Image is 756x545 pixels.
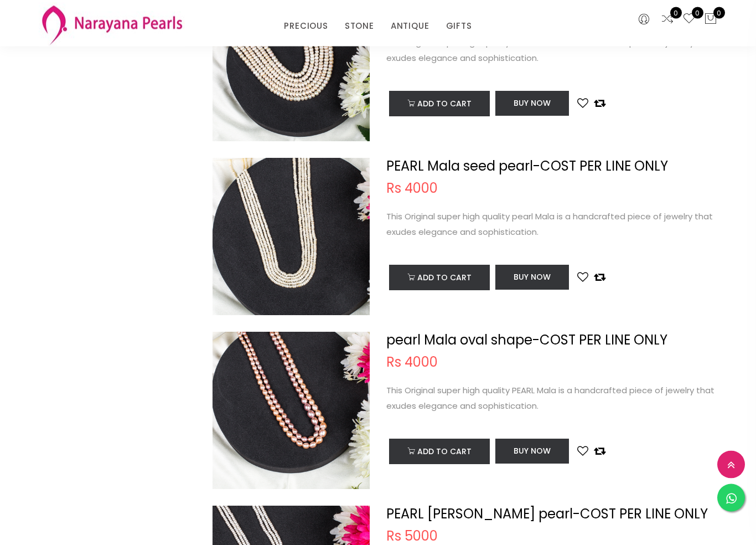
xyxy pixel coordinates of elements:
[692,7,703,19] span: 0
[670,7,682,19] span: 0
[682,12,696,27] a: 0
[389,439,490,465] button: Add to cart
[389,91,490,117] button: Add to cart
[386,383,717,414] p: This Original super high quality PEARL Mala is a handcrafted piece of jewelry that exudes eleganc...
[495,439,569,464] button: Buy Now
[594,271,605,284] button: Add to compare
[386,505,708,523] a: PEARL [PERSON_NAME] pearl-COST PER LINE ONLY
[386,530,438,543] span: Rs 5000
[704,12,717,27] button: 0
[713,7,725,19] span: 0
[284,18,328,34] a: PRECIOUS
[386,331,667,349] a: pearl Mala oval shape-COST PER LINE ONLY
[594,97,605,110] button: Add to compare
[386,356,438,369] span: Rs 4000
[389,265,490,291] button: Add to cart
[345,18,374,34] a: STONE
[495,265,569,290] button: Buy Now
[446,18,472,34] a: GIFTS
[594,445,605,458] button: Add to compare
[386,182,438,196] span: Rs 4000
[386,35,717,66] p: This Original super high quality PEARL Mala is a handcrafted piece of jewelry that exudes eleganc...
[386,157,668,176] a: PEARL Mala seed pearl-COST PER LINE ONLY
[495,91,569,116] button: Buy Now
[577,445,588,458] button: Add to wishlist
[386,209,717,240] p: This Original super high quality pearl Mala is a handcrafted piece of jewelry that exudes eleganc...
[661,12,674,27] a: 0
[577,271,588,284] button: Add to wishlist
[577,97,588,110] button: Add to wishlist
[391,18,429,34] a: ANTIQUE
